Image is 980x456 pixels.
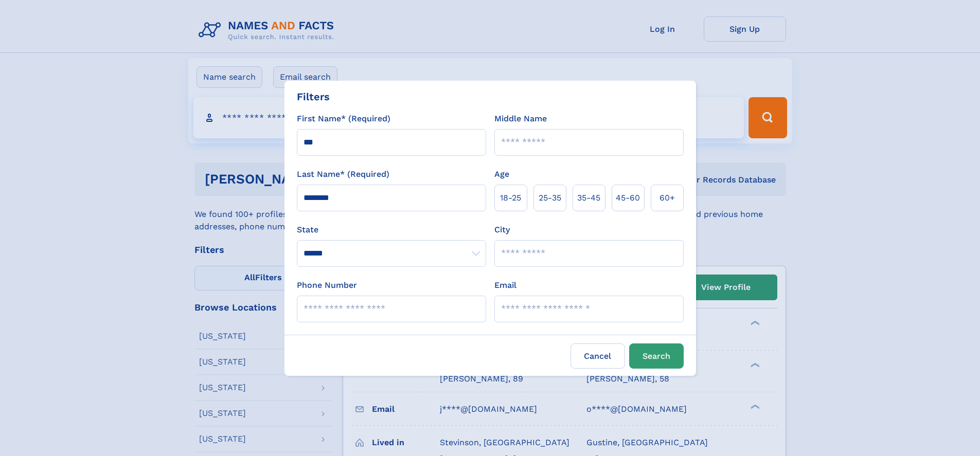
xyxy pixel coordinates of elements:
[494,224,510,236] label: City
[297,279,357,291] label: Phone Number
[297,113,390,125] label: First Name* (Required)
[571,343,625,369] label: Cancel
[494,168,509,180] label: Age
[500,192,521,204] span: 18‑25
[494,113,547,125] label: Middle Name
[539,192,561,204] span: 25‑35
[660,192,675,204] span: 60+
[297,224,486,236] label: State
[616,192,640,204] span: 45‑60
[297,89,330,104] div: Filters
[629,343,684,369] button: Search
[494,279,516,291] label: Email
[297,168,389,180] label: Last Name* (Required)
[577,192,600,204] span: 35‑45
